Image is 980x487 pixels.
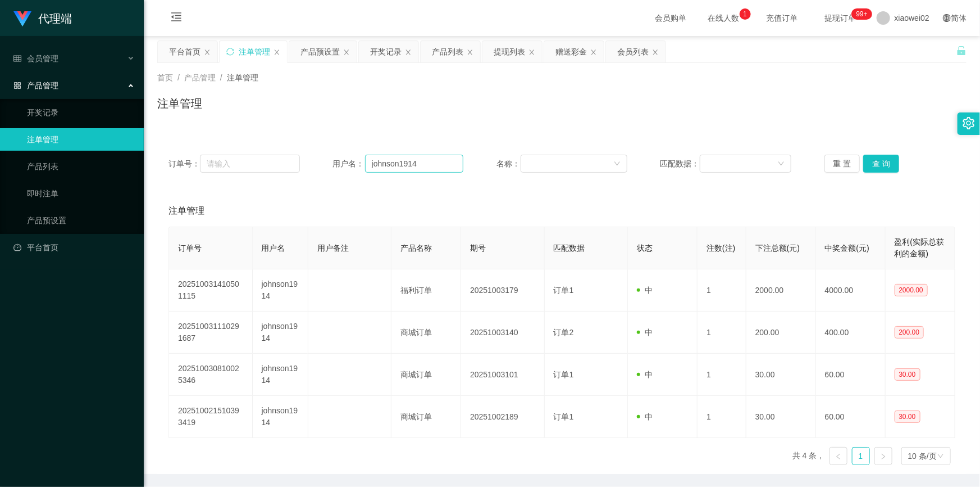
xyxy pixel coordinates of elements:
[262,243,285,252] span: 用户名
[816,312,886,354] td: 400.00
[169,269,253,312] td: 202510031410501115
[227,73,258,82] span: 注单管理
[400,243,432,252] span: 产品名称
[554,243,585,252] span: 匹配数据
[253,269,308,312] td: johnson1914
[590,49,597,56] i: 图标: close
[38,1,72,37] h1: 代理端
[746,354,816,396] td: 30.00
[554,412,574,421] span: 订单1
[637,243,653,252] span: 状态
[168,158,200,170] span: 订单号：
[778,160,785,168] i: 图标: down
[637,370,653,379] span: 中
[835,453,842,460] i: 图标: left
[880,453,887,460] i: 图标: right
[169,354,253,396] td: 202510030810025346
[27,182,135,205] a: 即时注单
[963,117,975,129] i: 图标: setting
[824,155,860,173] button: 重 置
[956,46,967,56] i: 图标: unlock
[461,269,545,312] td: 20251003179
[637,412,653,421] span: 中
[13,13,72,22] a: 代理端
[761,14,804,22] span: 充值订单
[253,312,308,354] td: johnson1914
[874,447,892,465] li: 下一页
[895,368,920,381] span: 30.00
[746,269,816,312] td: 2000.00
[852,8,872,20] sup: 1211
[908,448,937,465] div: 10 条/页
[819,14,862,22] span: 提现订单
[168,204,204,218] span: 注单管理
[27,128,135,151] a: 注单管理
[943,14,951,22] i: 图标: global
[157,73,173,82] span: 首页
[370,41,402,62] div: 开奖记录
[698,312,746,354] td: 1
[698,396,746,438] td: 1
[743,8,747,20] p: 1
[27,155,135,178] a: 产品列表
[391,396,461,438] td: 商城订单
[13,82,21,89] i: 图标: appstore-o
[177,73,180,82] span: /
[554,370,574,379] span: 订单1
[698,354,746,396] td: 1
[895,237,945,258] span: 盈利(实际总获利的金额)
[157,95,202,112] h1: 注单管理
[461,354,545,396] td: 20251003101
[300,41,340,62] div: 产品预设置
[792,447,825,465] li: 共 4 条，
[184,73,216,82] span: 产品管理
[698,269,746,312] td: 1
[169,396,253,438] td: 202510021510393419
[637,328,653,337] span: 中
[829,447,847,465] li: 上一页
[853,448,869,465] a: 1
[555,41,587,62] div: 赠送彩金
[617,41,649,62] div: 会员列表
[703,14,745,22] span: 在线人数
[746,396,816,438] td: 30.00
[494,41,525,62] div: 提现列表
[239,41,270,62] div: 注单管理
[895,326,924,339] span: 200.00
[461,312,545,354] td: 20251003140
[332,158,365,170] span: 用户名：
[391,269,461,312] td: 福利订单
[740,8,751,20] sup: 1
[852,447,870,465] li: 1
[391,312,461,354] td: 商城订单
[755,243,800,252] span: 下注总额(元)
[391,354,461,396] td: 商城订单
[746,312,816,354] td: 200.00
[169,312,253,354] td: 202510031110291687
[660,158,700,170] span: 匹配数据：
[461,396,545,438] td: 20251002189
[13,81,58,90] span: 产品管理
[274,49,280,56] i: 图标: close
[816,354,886,396] td: 60.00
[226,48,234,56] i: 图标: sync
[816,396,886,438] td: 60.00
[432,41,463,62] div: 产品列表
[467,49,473,56] i: 图标: close
[157,1,195,37] i: 图标: menu-fold
[13,236,135,259] a: 图标: dashboard平台首页
[825,243,869,252] span: 中奖金额(元)
[13,11,31,27] img: logo.9652507e.png
[253,354,308,396] td: johnson1914
[937,453,944,461] i: 图标: down
[895,411,920,423] span: 30.00
[365,155,464,173] input: 请输入
[470,243,486,252] span: 期号
[614,160,621,168] i: 图标: down
[343,49,350,56] i: 图标: close
[706,243,735,252] span: 注数(注)
[13,55,21,62] i: 图标: table
[200,155,299,173] input: 请输入
[528,49,535,56] i: 图标: close
[863,155,899,173] button: 查 询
